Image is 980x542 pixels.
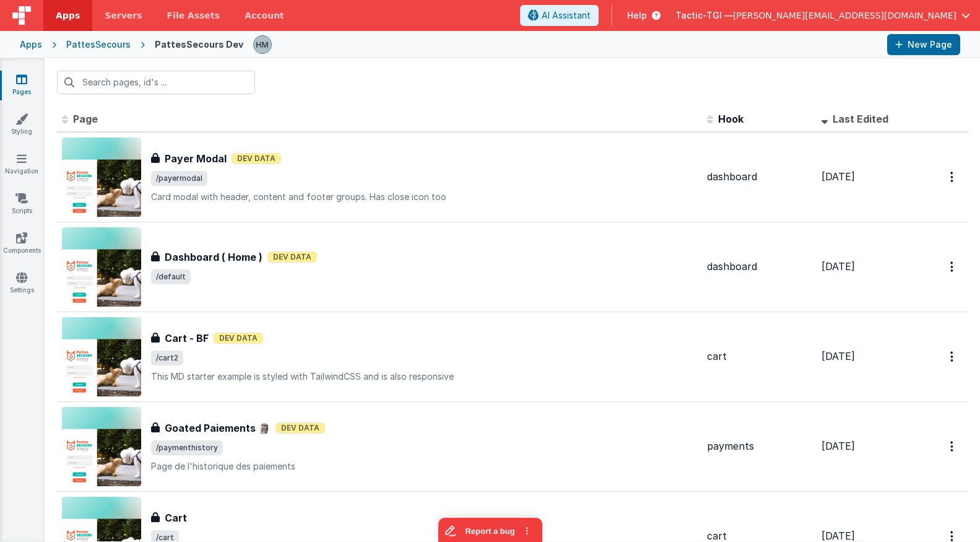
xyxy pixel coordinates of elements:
button: New Page [887,34,960,55]
div: dashboard [707,260,812,274]
button: Tactic-TGI — [PERSON_NAME][EMAIL_ADDRESS][DOMAIN_NAME] [675,9,970,22]
p: Card modal with header, content and footer groups. Has close icon too [151,191,697,203]
h3: Cart [165,510,187,525]
span: [DATE] [822,170,855,183]
div: PattesSecours Dev [155,38,243,51]
span: /payermodal [151,171,207,186]
h3: Dashboard ( Home ) [165,250,262,264]
input: Search pages, id's ... [57,71,255,94]
span: Page [73,113,98,125]
button: Options [943,254,963,279]
span: /cart2 [151,351,183,365]
span: Dev Data [232,153,281,164]
span: [DATE] [822,260,855,273]
img: 1b65a3e5e498230d1b9478315fee565b [254,36,271,53]
div: payments [707,439,812,453]
span: Servers [105,9,142,22]
span: Help [627,9,647,22]
span: Hook [718,113,744,125]
button: Options [943,164,963,190]
span: [DATE] [822,530,855,542]
h3: Payer Modal [165,151,227,166]
button: Options [943,434,963,459]
span: File Assets [167,9,220,22]
span: AI Assistant [542,9,591,22]
h3: Goated Paiements 🗿 [165,421,271,435]
div: Apps [20,38,42,51]
h3: Cart - BF [165,331,209,346]
p: This MD starter example is styled with TailwindCSS and is also responsive [151,370,697,383]
span: Last Edited [833,113,888,125]
span: [PERSON_NAME][EMAIL_ADDRESS][DOMAIN_NAME] [733,9,956,22]
div: cart [707,349,812,364]
span: Dev Data [275,422,325,434]
span: Apps [56,9,80,22]
span: Tactic-TGI — [675,9,733,22]
span: [DATE] [822,350,855,362]
span: /paymenthistory [151,440,223,455]
div: dashboard [707,170,812,184]
button: Options [943,344,963,369]
div: PattesSecours [66,38,131,51]
button: AI Assistant [520,5,599,26]
span: [DATE] [822,440,855,452]
p: Page de l'historique des paiements [151,460,697,473]
span: /default [151,269,191,284]
span: Dev Data [214,333,263,344]
span: Dev Data [267,251,317,263]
